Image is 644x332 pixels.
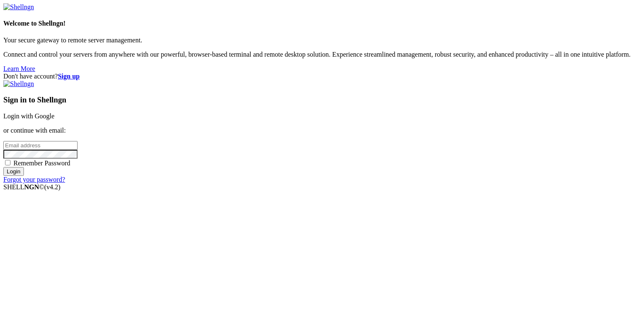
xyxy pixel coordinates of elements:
img: Shellngn [3,80,34,88]
span: 4.2.0 [44,183,61,191]
p: Your secure gateway to remote server management. [3,37,641,44]
a: Login with Google [3,112,55,120]
input: Remember Password [5,160,10,165]
div: Don't have account? [3,73,641,80]
span: SHELL © [3,183,60,191]
span: Remember Password [13,159,70,167]
p: Connect and control your servers from anywhere with our powerful, browser-based terminal and remo... [3,51,641,58]
h3: Sign in to Shellngn [3,95,641,105]
img: Shellngn [3,3,34,11]
input: Email address [3,141,78,150]
b: NGN [24,183,39,191]
a: Forgot your password? [3,176,65,183]
p: or continue with email: [3,127,641,134]
h4: Welcome to Shellngn! [3,20,641,27]
a: Sign up [58,73,80,80]
input: Login [3,167,24,176]
a: Learn More [3,65,35,72]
